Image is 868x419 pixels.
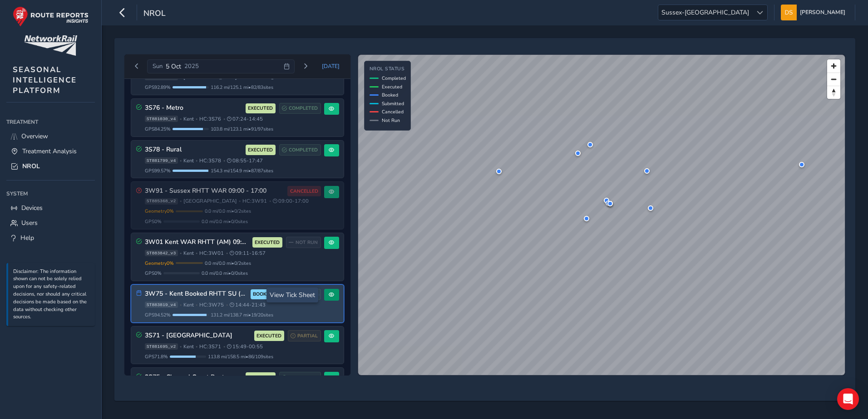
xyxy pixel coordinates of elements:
[211,167,273,174] span: 154.3 mi / 154.9 mi • 87 / 87 sites
[242,198,267,205] span: HC: 3W91
[6,144,95,159] a: Treatment Analysis
[298,61,313,72] button: Next day
[145,250,178,256] span: ST883842_v3
[196,302,197,307] span: •
[296,239,318,246] span: NOT RUN
[248,146,273,154] span: EXECUTED
[183,302,194,308] span: Kent
[6,129,95,144] a: Overview
[199,157,221,164] span: HC: 3S78
[255,239,280,246] span: EXECUTED
[183,116,194,122] span: Kent
[248,105,273,112] span: EXECUTED
[24,35,77,56] img: customer logo
[180,344,182,349] span: •
[145,239,249,246] h3: 3W01 Kent WAR RHTT (AM) 09:00 - 17:00
[180,199,182,204] span: •
[183,157,194,164] span: Kent
[13,6,89,27] img: rr logo
[211,126,273,132] span: 103.8 mi / 123.1 mi • 91 / 97 sites
[145,157,178,164] span: ST881799_v4
[827,59,840,73] button: Zoom in
[382,92,398,98] span: Booked
[145,198,178,205] span: ST885368_v2
[196,117,197,122] span: •
[290,188,318,195] span: CANCELLED
[183,250,194,257] span: Kent
[223,117,225,122] span: •
[382,75,406,82] span: Completed
[781,5,848,20] button: [PERSON_NAME]
[22,162,40,171] span: NROL
[253,291,273,298] span: BOOKED
[13,268,90,322] p: Disclaimer: The information shown can not be solely relied upon for any safety-related decisions,...
[145,187,285,195] h3: 3W91 - Sussex RHTT WAR 09:00 - 17:00
[6,115,95,129] div: Treatment
[180,251,182,256] span: •
[227,157,263,164] span: 08:55 - 17:47
[180,117,182,122] span: •
[22,147,77,156] span: Treatment Analysis
[21,204,43,212] span: Devices
[227,343,263,350] span: 15:49 - 00:55
[211,312,273,318] span: 131.2 mi / 138.7 mi • 19 / 20 sites
[143,8,166,20] span: NROL
[145,146,242,154] h3: 3S78 - Rural
[358,55,845,375] canvas: Map
[199,343,221,350] span: HC: 3S71
[145,343,178,350] span: ST881695_v2
[21,219,38,227] span: Users
[297,332,318,340] span: PARTIAL
[145,260,174,267] span: Geometry 0 %
[145,167,171,174] span: GPS 99.57 %
[223,158,225,163] span: •
[153,62,163,70] span: Sun
[202,218,248,225] span: 0.0 mi / 0.0 mi • 0 / 0 sites
[289,146,318,154] span: COMPLETED
[180,302,182,307] span: •
[370,66,406,72] h4: NROL Status
[183,343,194,350] span: Kent
[145,353,168,360] span: GPS 71.8 %
[289,105,318,112] span: COMPLETED
[196,344,197,349] span: •
[145,208,174,214] span: Geometry 0 %
[166,62,181,71] span: 5 Oct
[145,374,242,381] h3: 3S75 - Channel Coast Route
[382,108,404,115] span: Cancelled
[211,84,273,91] span: 116.2 mi / 125.1 mi • 82 / 83 sites
[199,250,224,257] span: HC: 3W01
[781,5,797,20] img: diamond-layout
[145,218,162,225] span: GPS 0 %
[382,83,402,90] span: Executed
[230,250,266,257] span: 09:11 - 16:57
[226,302,228,307] span: •
[145,104,242,112] h3: 3S76 - Metro
[6,215,95,230] a: Users
[289,291,318,298] span: COMPLETED
[145,290,247,298] h3: 3W75 - Kent Booked RHTT SU (PM)
[145,332,251,340] h3: 3S71 - [GEOGRAPHIC_DATA]
[21,132,48,141] span: Overview
[13,64,77,96] span: SEASONAL INTELLIGENCE PLATFORM
[226,251,228,256] span: •
[322,63,340,70] span: [DATE]
[184,62,199,70] span: 2025
[6,159,95,174] a: NROL
[273,198,309,205] span: 09:00 - 17:00
[208,353,273,360] span: 113.8 mi / 158.5 mi • 86 / 109 sites
[145,126,171,132] span: GPS 84.25 %
[20,234,34,242] span: Help
[230,302,266,308] span: 14:44 - 21:43
[145,302,178,308] span: ST883819_v4
[837,388,859,410] div: Open Intercom Messenger
[205,208,251,214] span: 0.0 mi / 0.0 mi • 0 / 2 sites
[145,270,162,277] span: GPS 0 %
[827,86,840,99] button: Reset bearing to north
[180,158,182,163] span: •
[316,59,346,73] button: Today
[800,5,845,20] span: [PERSON_NAME]
[145,116,178,122] span: ST881030_v4
[199,302,224,308] span: HC: 3W75
[183,198,237,205] span: [GEOGRAPHIC_DATA]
